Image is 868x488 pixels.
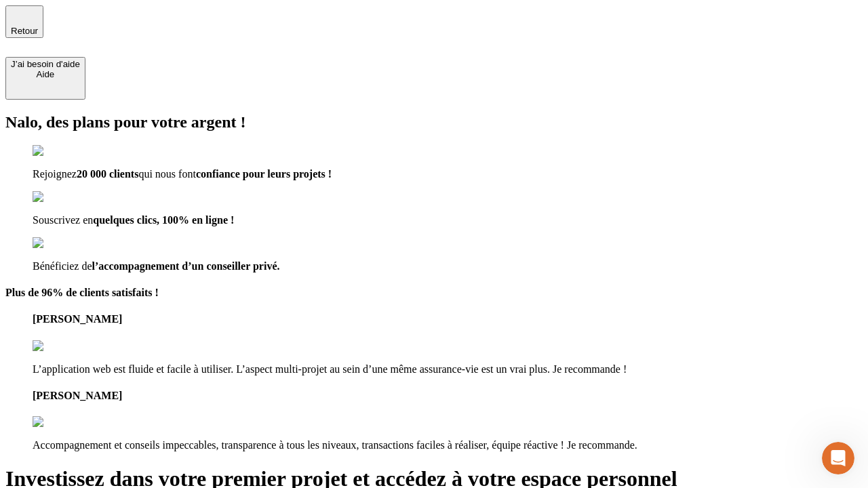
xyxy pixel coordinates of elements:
img: reviews stars [33,340,100,352]
span: Retour [11,26,38,36]
img: checkmark [33,191,91,203]
span: Bénéficiez de [33,260,92,272]
span: qui nous font [138,168,195,180]
button: J’ai besoin d'aideAide [5,57,85,100]
p: L’application web est fluide et facile à utiliser. L’aspect multi-projet au sein d’une même assur... [33,363,863,375]
div: J’ai besoin d'aide [11,59,80,69]
p: Accompagnement et conseils impeccables, transparence à tous les niveaux, transactions faciles à r... [33,439,863,451]
h4: [PERSON_NAME] [33,313,863,325]
img: reviews stars [33,416,100,428]
span: 20 000 clients [77,168,139,180]
span: quelques clics, 100% en ligne ! [93,214,234,226]
span: confiance pour leurs projets ! [196,168,332,180]
img: checkmark [33,237,91,249]
h4: [PERSON_NAME] [33,390,863,402]
iframe: Intercom live chat [822,442,854,474]
span: Rejoignez [33,168,77,180]
div: Aide [11,69,80,79]
span: Souscrivez en [33,214,93,226]
img: checkmark [33,145,91,157]
h2: Nalo, des plans pour votre argent ! [5,113,863,131]
h4: Plus de 96% de clients satisfaits ! [5,287,863,299]
button: Retour [5,5,43,38]
span: l’accompagnement d’un conseiller privé. [92,260,280,272]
